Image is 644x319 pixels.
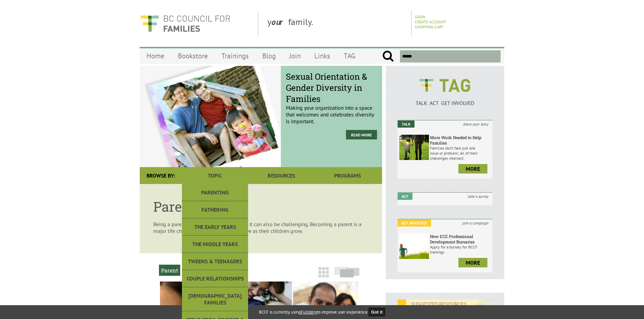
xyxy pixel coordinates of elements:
a: TAG [337,48,362,64]
a: Slide View [332,270,361,281]
p: Being a parent is joyful and rewarding, yet it can also be challenging. Becoming a parent is a ma... [153,221,369,234]
input: Submit [382,50,394,62]
span: Sexual Orientation & Gender Diversity in Families [286,71,377,104]
a: Read More [346,130,377,139]
a: Trainings [215,48,256,64]
h6: More Work Needed to Help Families [430,135,491,145]
a: Fullstory [301,309,317,315]
div: y family. [262,11,411,36]
img: BCCF's TAG Logo [414,73,475,98]
a: The Early Years [182,218,248,236]
strong: our [271,16,288,27]
em: Get Involved [398,219,431,227]
a: more [458,258,487,267]
a: Links [307,48,337,64]
a: Programs [315,167,381,184]
div: Browse By: [140,167,182,184]
h2: Parent [159,265,180,276]
a: Blog [256,48,283,64]
a: TALK ACT GET INVOLVED [398,93,492,106]
img: slide-icon.png [334,267,359,277]
a: Tweens & Teenagers [182,253,248,270]
a: Parenting [182,184,248,201]
em: Act [398,193,412,200]
h6: New ECE Professional Development Bursaries [430,234,491,244]
a: Topic [182,167,248,184]
button: Got it [369,308,385,316]
a: Home [140,48,171,64]
img: grid-icon.png [318,267,329,277]
em: SUGGESTED RESOURCES [398,299,475,309]
a: Resources [248,167,314,184]
i: take a survey [464,193,492,200]
img: BC Council for FAMILIES [140,11,231,36]
a: Create Account [415,19,447,24]
p: Apply for a bursary for BCCF trainings [430,244,491,255]
a: more [458,164,487,174]
i: share your story [459,121,492,128]
a: Fathering [182,201,248,218]
em: Talk [398,121,414,128]
p: Families don’t face just one issue or problem; all of their challenges intersect. [430,145,491,161]
a: Grid View [316,270,331,281]
i: join a campaign [458,219,492,227]
a: Shopping Cart [415,24,444,29]
a: Login [415,14,425,19]
a: Couple Relationships [182,270,248,287]
p: TALK ACT GET INVOLVED [398,100,492,106]
h1: Parenting [153,197,369,215]
a: The Middle Years [182,236,248,253]
a: Bookstore [171,48,215,64]
a: Join [283,48,307,64]
a: [DEMOGRAPHIC_DATA] Families [182,287,248,311]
